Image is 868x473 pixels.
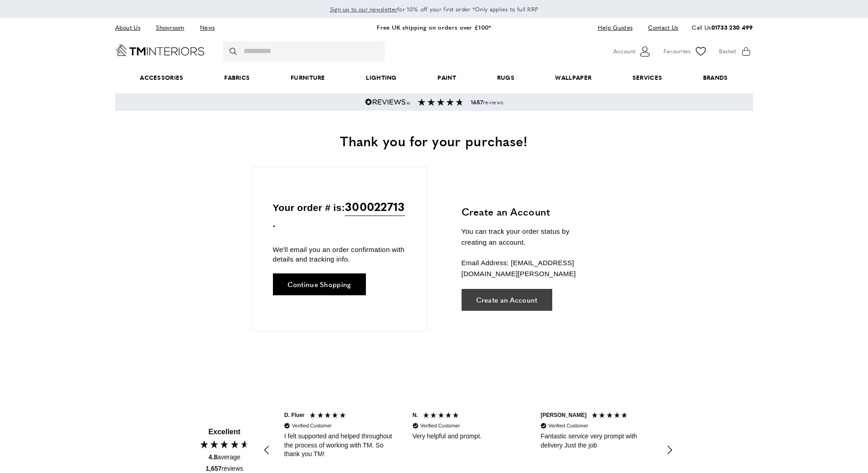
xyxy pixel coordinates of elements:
[365,98,411,106] img: Reviews.io 5 stars
[340,131,528,150] span: Thank you for your purchase!
[193,21,221,34] a: News
[422,411,462,421] div: 5 Stars
[471,98,483,106] strong: 1657
[345,197,405,216] span: 300022713
[199,439,250,449] div: 4.80 Stars
[284,411,305,419] div: D. Fluer
[346,64,417,92] a: Lighting
[257,439,278,461] div: REVIEWS.io Carousel Scroll Left
[270,64,345,92] a: Furniture
[462,289,552,311] a: Create an Account
[412,432,524,441] div: Very helpful and prompt.
[288,281,351,288] span: Continue Shopping
[612,64,683,92] a: Services
[540,432,652,450] div: Fantastic service very prompt with delivery Just the job
[208,453,240,462] div: average
[641,21,678,34] a: Contact Us
[548,422,588,429] div: Verified Customer
[462,226,596,248] p: You can track your order status by creating an account.
[663,45,708,58] a: Favourites
[417,64,477,92] a: Paint
[476,296,538,303] span: Create an Account
[273,273,366,295] a: Continue Shopping
[692,23,753,32] p: Call Us
[613,46,635,56] span: Account
[115,21,147,34] a: About Us
[418,98,463,106] img: Reviews section
[377,23,491,31] a: Free UK shipping on orders over £100*
[149,21,191,34] a: Showroom
[683,64,748,92] a: Brands
[462,205,596,219] h3: Create an Account
[208,453,217,461] span: 4.8
[330,5,539,13] span: for 10% off your first order *Only applies to full RRP
[273,197,406,231] p: Your order # is: .
[273,245,406,264] p: We'll email you an order confirmation with details and tracking info.
[591,411,631,421] div: 5 Stars
[535,64,612,92] a: Wallpaper
[330,5,398,13] span: Sign up to our newsletter
[711,23,753,31] a: 01733 230 499
[205,465,221,472] span: 1,657
[119,64,204,92] span: Accessories
[477,64,535,92] a: Rugs
[412,411,418,419] div: N.
[309,411,349,421] div: 5 Stars
[292,422,332,429] div: Verified Customer
[330,5,398,14] a: Sign up to our newsletter
[115,44,205,56] a: Go to Home page
[591,21,639,34] a: Help Guides
[230,41,239,62] button: Search
[540,411,586,419] div: [PERSON_NAME]
[613,45,652,58] button: Customer Account
[663,46,691,56] span: Favourites
[284,432,396,459] div: I felt supported and helped throughout the process of working with TM. So thank you TM!
[471,98,503,106] span: reviews
[420,422,460,429] div: Verified Customer
[658,439,680,461] div: REVIEWS.io Carousel Scroll Right
[204,64,270,92] a: Fabrics
[208,427,240,437] div: Excellent
[462,257,596,279] p: Email Address: [EMAIL_ADDRESS][DOMAIN_NAME][PERSON_NAME]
